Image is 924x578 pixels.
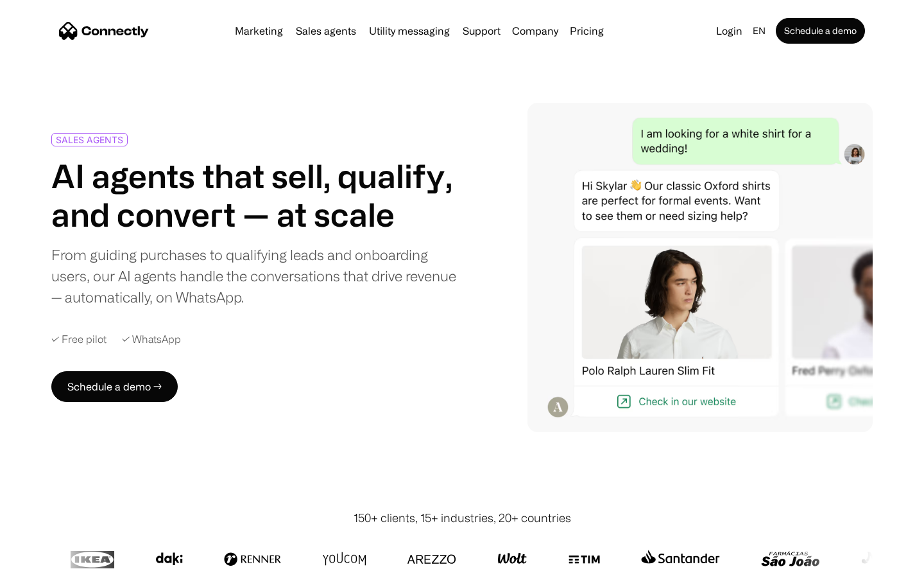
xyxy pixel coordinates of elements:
[748,22,773,40] div: en
[122,333,181,346] div: ✓ WhatsApp
[26,556,77,574] ul: Language list
[59,21,149,40] a: home
[51,371,178,402] a: Schedule a demo →
[51,244,457,308] div: From guiding purchases to qualifying leads and onboarding users, our AI agents handle the convers...
[458,26,506,36] a: Support
[230,26,288,36] a: Marketing
[354,509,571,527] div: 150+ clients, 15+ industries, 20+ countries
[51,157,457,234] h1: AI agents that sell, qualify, and convert — at scale
[753,22,766,40] div: en
[364,26,455,36] a: Utility messaging
[512,22,558,40] div: Company
[711,22,748,40] a: Login
[508,22,562,40] div: Company
[565,26,609,36] a: Pricing
[776,18,865,44] a: Schedule a demo
[56,135,123,144] div: SALES AGENTS
[13,554,77,574] aside: Language selected: English
[51,333,107,346] div: ✓ Free pilot
[291,26,361,36] a: Sales agents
